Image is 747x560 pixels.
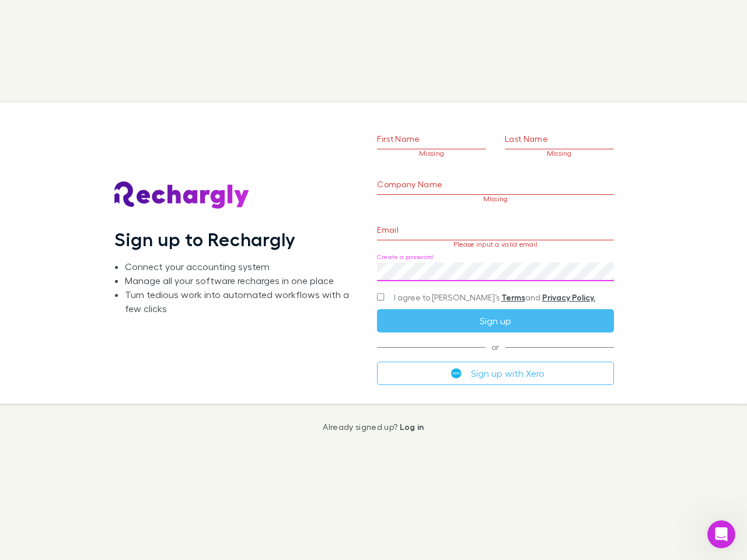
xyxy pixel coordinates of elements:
[125,288,358,316] li: Turn tedious work into automated workflows with a few clicks
[125,274,358,288] li: Manage all your software recharges in one place
[114,181,250,209] img: Rechargly's Logo
[707,520,735,548] iframe: Intercom live chat
[125,260,358,274] li: Connect your accounting system
[377,253,433,261] label: Create a password
[542,292,595,302] a: Privacy Policy.
[323,422,424,432] p: Already signed up?
[377,346,613,347] span: or
[377,149,486,157] p: Missing
[505,149,614,157] p: Missing
[377,362,613,385] button: Sign up with Xero
[451,368,462,379] img: Xero's logo
[377,195,613,203] p: Missing
[394,292,595,303] span: I agree to [PERSON_NAME]’s and
[114,228,296,250] h1: Sign up to Rechargly
[501,292,525,302] a: Terms
[377,240,613,249] p: Please input a valid email
[400,422,424,432] a: Log in
[377,309,613,332] button: Sign up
